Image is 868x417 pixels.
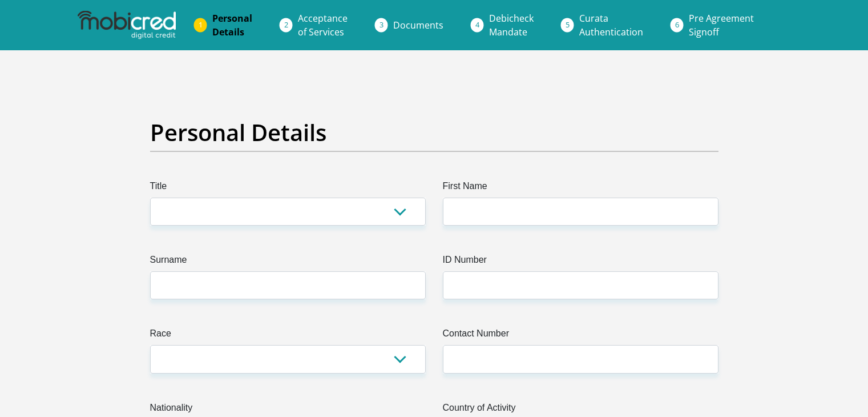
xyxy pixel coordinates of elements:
[689,12,754,38] span: Pre Agreement Signoff
[203,7,261,43] a: PersonalDetails
[443,345,718,373] input: Contact Number
[289,7,357,43] a: Acceptanceof Services
[489,12,534,38] span: Debicheck Mandate
[443,179,718,198] label: First Name
[680,7,763,43] a: Pre AgreementSignoff
[443,271,718,299] input: ID Number
[212,12,252,38] span: Personal Details
[298,12,348,38] span: Acceptance of Services
[150,119,718,146] h2: Personal Details
[150,179,426,198] label: Title
[393,19,443,31] span: Documents
[384,14,453,37] a: Documents
[443,253,718,271] label: ID Number
[78,11,176,39] img: mobicred logo
[150,253,426,271] label: Surname
[443,198,718,226] input: First Name
[579,12,643,38] span: Curata Authentication
[570,7,652,43] a: CurataAuthentication
[480,7,543,43] a: DebicheckMandate
[150,271,426,299] input: Surname
[443,327,718,345] label: Contact Number
[150,327,426,345] label: Race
